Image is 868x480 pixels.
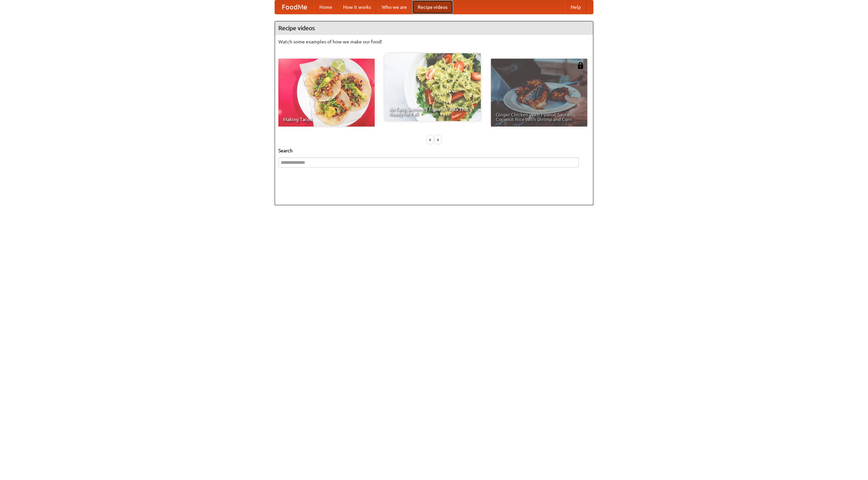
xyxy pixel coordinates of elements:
a: Making Tacos [278,59,375,127]
h5: Search [278,147,590,154]
a: Who we are [376,0,412,14]
span: Making Tacos [283,117,370,122]
div: » [435,135,441,144]
div: « [427,135,433,144]
a: Recipe videos [412,0,453,14]
img: 483408.png [577,62,584,69]
a: An Easy, Summery Tomato Pasta That's Ready for Fall [384,53,481,121]
a: Home [314,0,338,14]
a: FoodMe [275,0,314,14]
p: Watch some examples of how we make our food! [278,38,590,45]
a: How it works [338,0,376,14]
h4: Recipe videos [275,21,593,35]
span: An Easy, Summery Tomato Pasta That's Ready for Fall [389,107,476,116]
a: Help [565,0,586,14]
